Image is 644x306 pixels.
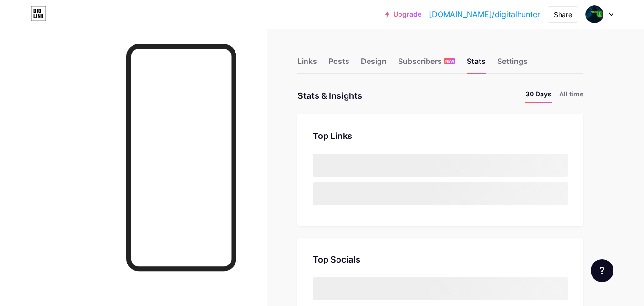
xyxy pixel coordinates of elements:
[467,55,486,73] div: Stats
[328,55,349,73] div: Posts
[497,55,528,73] div: Settings
[429,9,540,20] a: [DOMAIN_NAME]/digitalhunter
[554,10,572,20] div: Share
[559,89,583,103] li: All time
[297,89,362,103] div: Stats & Insights
[385,11,421,18] a: Upgrade
[525,89,552,103] li: 30 Days
[445,58,454,64] span: NEW
[398,55,455,73] div: Subscribers
[361,55,387,73] div: Design
[585,5,603,23] img: digitalhunter
[297,55,317,73] div: Links
[313,129,568,142] div: Top Links
[313,253,568,266] div: Top Socials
